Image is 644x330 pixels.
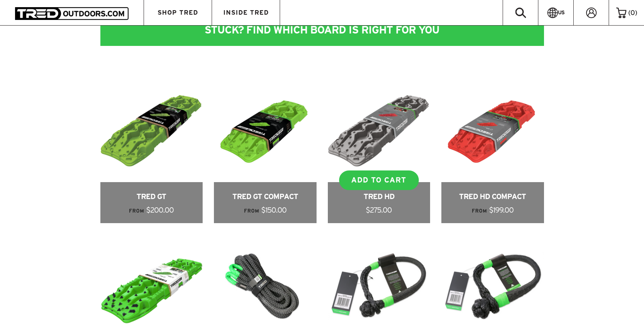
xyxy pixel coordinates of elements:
img: TRED Outdoors America [15,7,129,20]
span: 0 [630,9,635,16]
div: STUCK? FIND WHICH BOARD IS RIGHT FOR YOU [100,14,544,46]
span: SHOP TRED [158,9,198,16]
img: cart-icon [616,8,626,18]
a: ADD TO CART [339,170,419,190]
span: INSIDE TRED [223,9,269,16]
span: ( ) [628,9,637,16]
